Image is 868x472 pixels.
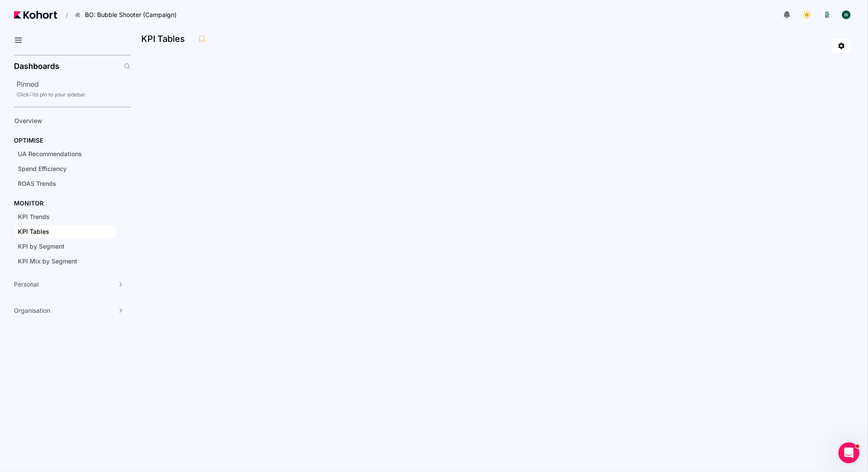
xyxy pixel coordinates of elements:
img: Kohort logo [14,11,57,19]
a: UA Recommendations [15,147,116,161]
h2: Dashboards [14,62,59,70]
a: KPI Trends [15,210,116,223]
span: KPI Trends [18,213,50,220]
a: KPI Mix by Segment [15,255,116,268]
a: ROAS Trends [15,177,116,190]
span: Organisation [14,306,50,315]
span: KPI Mix by Segment [18,257,77,265]
span: Personal [14,280,38,289]
h2: Pinned [17,79,131,89]
span: UA Recommendations [18,150,82,157]
h4: OPTIMISE [14,136,43,145]
span: KPI by Segment [18,243,65,250]
a: KPI Tables [15,225,116,238]
button: BO: Bubble Shooter (Campaign) [70,7,186,22]
img: logo_logo_images_1_20240607072359498299_20240828135028712857.jpeg [823,10,831,19]
a: KPI by Segment [15,240,116,253]
span: KPI Tables [18,228,49,235]
h3: KPI Tables [141,34,190,43]
span: BO: Bubble Shooter (Campaign) [85,10,177,19]
iframe: Intercom live chat [838,442,859,463]
span: / [59,10,68,20]
span: ROAS Trends [18,180,56,187]
a: Spend Efficiency [15,162,116,175]
h4: MONITOR [14,199,44,208]
a: Overview [11,114,116,127]
span: Spend Efficiency [18,165,67,172]
div: Click to pin to your sidebar. [17,91,131,98]
span: Overview [14,117,42,124]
